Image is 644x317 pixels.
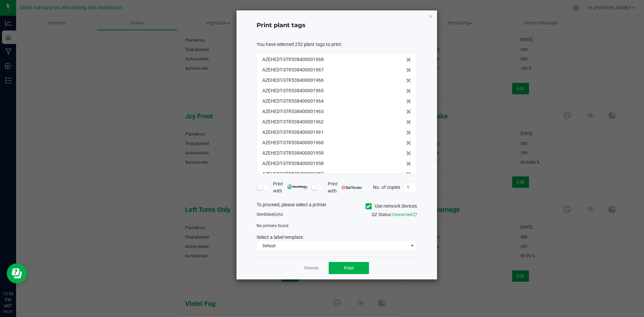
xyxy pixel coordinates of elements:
[342,186,362,189] img: bartender.png
[328,180,362,195] span: Print with
[344,265,354,271] span: Print
[257,41,417,48] div: :
[287,184,308,189] img: mark_magic_cybra.png
[262,150,324,157] span: AZEHEDT-STR538400001959
[257,241,408,251] span: Default
[257,223,288,228] span: No printers found
[262,108,324,115] span: AZEHEDT-STR538400001963
[266,212,279,217] span: label(s)
[262,118,324,125] span: AZEHEDT-STR538400001962
[392,212,412,217] span: Connected
[7,263,27,283] iframe: Resource center
[262,77,324,84] span: AZEHEDT-STR538400001966
[262,66,324,73] span: AZEHEDT-STR538400001967
[257,42,341,47] span: You have selected 252 plant tags to print
[366,203,417,210] label: Use network devices
[262,139,324,146] span: AZEHEDT-STR538400001960
[304,265,319,271] a: Dismiss
[257,212,284,217] span: Send to:
[252,201,422,211] div: To proceed, please select a printer.
[372,212,417,217] span: QZ Status:
[373,184,400,190] span: No. of copies
[252,234,422,241] div: Select a label template.
[257,21,417,30] h4: Print plant tags
[329,262,369,274] button: Print
[262,87,324,94] span: AZEHEDT-STR538400001965
[262,160,324,167] span: AZEHEDT-STR538400001958
[262,98,324,105] span: AZEHEDT-STR538400001964
[262,170,324,177] span: AZEHEDT-STR538400001957
[262,56,324,63] span: AZEHEDT-STR538400001968
[262,129,324,136] span: AZEHEDT-STR538400001961
[273,180,308,195] span: Print with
